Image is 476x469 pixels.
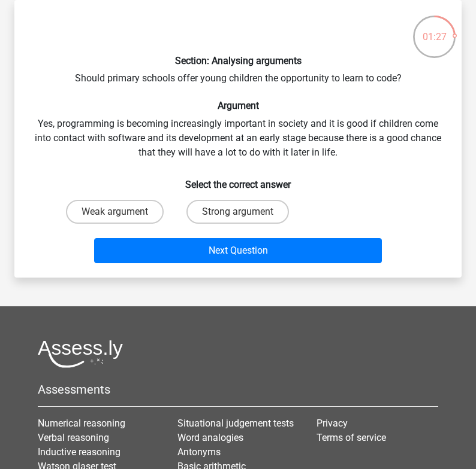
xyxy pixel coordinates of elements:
[177,446,221,458] a: Antonyms
[34,55,442,66] h6: Section: Analysing arguments
[317,432,386,443] a: Terms of service
[38,418,125,429] a: Numerical reasoning
[177,418,294,429] a: Situational judgement tests
[66,200,164,224] label: Weak argument
[38,340,123,368] img: Assessly logo
[38,432,109,443] a: Verbal reasoning
[317,418,348,429] a: Privacy
[34,169,442,190] h6: Select the correct answer
[34,100,442,111] h6: Argument
[38,446,120,458] a: Inductive reasoning
[412,14,457,44] div: 01:27
[177,432,243,443] a: Word analogies
[19,10,457,268] div: Should primary schools offer young children the opportunity to learn to code? Yes, programming is...
[38,382,438,397] h5: Assessments
[186,200,289,224] label: Strong argument
[94,238,382,263] button: Next Question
